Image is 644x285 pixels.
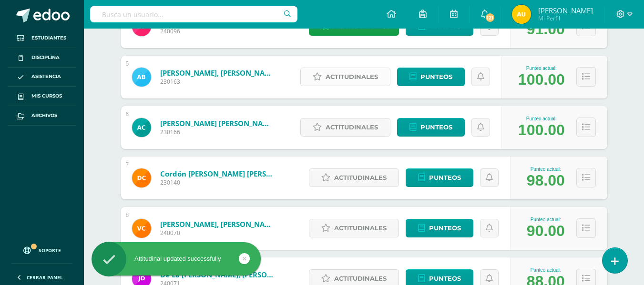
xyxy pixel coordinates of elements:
[11,237,72,261] a: Soporte
[31,54,60,61] span: Disciplina
[160,128,275,136] span: 230166
[160,219,275,229] a: [PERSON_NAME], [PERSON_NAME]
[160,229,275,237] span: 240070
[406,219,473,237] a: Punteos
[92,255,261,263] div: Attitudinal updated successfully
[512,5,531,24] img: 05b7556927cf6a1fc85b4e34986eb699.png
[485,12,495,23] span: 121
[39,247,61,254] span: Soporte
[31,73,61,80] span: Asistencia
[126,212,129,218] div: 8
[326,118,378,136] span: Actitudinales
[527,167,565,172] div: Punteo actual:
[397,68,465,86] a: Punteos
[27,274,63,281] span: Cerrar panel
[429,169,461,187] span: Punteos
[518,116,565,121] div: Punteo actual:
[334,219,387,237] span: Actitudinales
[429,219,461,237] span: Punteos
[538,6,593,15] span: [PERSON_NAME]
[31,112,57,119] span: Archivos
[300,118,390,137] a: Actitudinales
[309,219,399,237] a: Actitudinales
[527,267,565,273] div: Punteo actual:
[160,27,275,35] span: 240096
[126,60,129,67] div: 5
[538,14,593,22] span: Mi Perfil
[527,20,565,38] div: 91.00
[126,161,129,168] div: 7
[126,111,129,118] div: 6
[518,66,565,71] div: Punteo actual:
[420,118,452,136] span: Punteos
[132,118,151,137] img: b4b4fccfe346664f9557822ee5de3353.png
[160,169,275,178] a: Cordón [PERSON_NAME] [PERSON_NAME]
[527,222,565,240] div: 90.00
[518,71,565,88] div: 100.00
[8,106,76,126] a: Archivos
[8,68,76,87] a: Asistencia
[160,118,275,128] a: [PERSON_NAME] [PERSON_NAME]
[527,217,565,222] div: Punteo actual:
[334,169,387,187] span: Actitudinales
[527,172,565,189] div: 98.00
[8,87,76,106] a: Mis cursos
[31,34,66,42] span: Estudiantes
[132,68,151,87] img: a1ed8fbe7d84be0bae823fb3b507ff1e.png
[31,92,62,100] span: Mis cursos
[406,168,473,187] a: Punteos
[518,121,565,139] div: 100.00
[397,118,465,137] a: Punteos
[132,168,151,187] img: 4b68b3181202f1dcb59653cc0f551006.png
[420,68,452,86] span: Punteos
[132,219,151,238] img: 60de27cb54b8805fa61d395dc19e2e70.png
[160,78,275,86] span: 230163
[90,6,297,22] input: Busca un usuario...
[8,29,76,48] a: Estudiantes
[309,168,399,187] a: Actitudinales
[326,68,378,86] span: Actitudinales
[160,68,275,78] a: [PERSON_NAME], [PERSON_NAME]
[8,48,76,68] a: Disciplina
[160,178,275,187] span: 230140
[300,68,390,86] a: Actitudinales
